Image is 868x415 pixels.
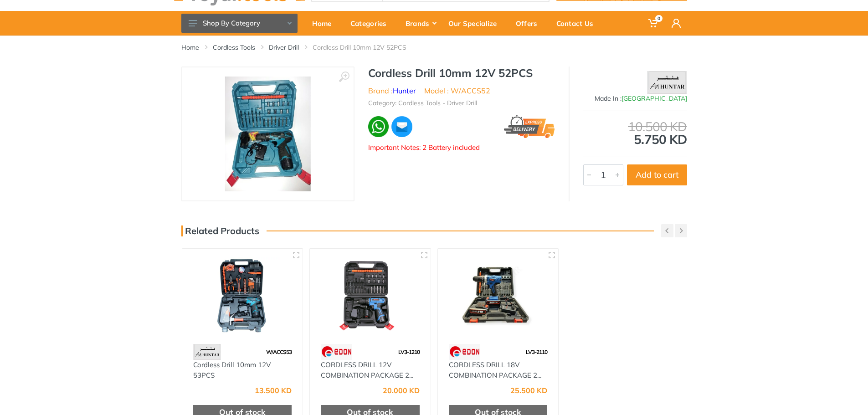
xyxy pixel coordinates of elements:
img: 101.webp [193,344,221,360]
img: Royal Tools - CORDLESS DRILL 18V COMBINATION PACKAGE 2.0AH [446,257,550,335]
a: Hunter [393,86,416,95]
a: Our Specialize [442,11,509,36]
a: 0 [642,11,665,36]
div: Made In : [583,94,687,103]
div: 5.750 KD [583,120,687,146]
li: Category: Cordless Tools - Driver Drill [368,98,477,108]
span: Important Notes: 2 Battery included [368,143,480,152]
li: Model : W/ACCS52 [424,85,490,96]
a: CORDLESS DRILL 18V COMBINATION PACKAGE 2... [449,360,541,379]
div: Offers [509,14,550,33]
img: Hunter [647,71,687,94]
div: Our Specialize [442,14,509,33]
button: Add to cart [627,164,687,185]
a: Driver Drill [269,43,299,52]
div: 25.500 KD [510,387,547,394]
a: Cordless Tools [213,43,255,52]
nav: breadcrumb [181,43,687,52]
div: 13.500 KD [255,387,292,394]
li: Cordless Drill 10mm 12V 52PCS [313,43,420,52]
div: Categories [344,14,399,33]
a: Categories [344,11,399,36]
img: 112.webp [321,344,352,360]
div: Home [306,14,344,33]
div: Brands [399,14,442,33]
a: Offers [509,11,550,36]
a: CORDLESS DRILL 12V COMBINATION PACKAGE 2... [321,360,413,379]
span: LV3-1210 [398,348,420,355]
a: Cordless Drill 10mm 12V 53PCS [193,360,271,379]
span: [GEOGRAPHIC_DATA] [621,94,687,102]
li: Brand : [368,85,416,96]
img: Royal Tools - CORDLESS DRILL 12V COMBINATION PACKAGE 2.0AH [318,257,422,335]
button: Shop By Category [181,14,298,33]
h3: Related Products [181,225,259,236]
span: W/ACCS53 [266,348,292,355]
div: 20.000 KD [383,387,420,394]
span: LV3-2110 [526,348,547,355]
a: Home [306,11,344,36]
img: Royal Tools - Cordless Drill 10mm 12V 53PCS [190,257,295,335]
img: Royal Tools - Cordless Drill 10mm 12V 52PCS [225,77,311,191]
img: 112.webp [449,344,480,360]
img: wa.webp [368,116,389,137]
span: 0 [655,15,663,22]
a: Contact Us [550,11,606,36]
a: Home [181,43,199,52]
img: express.png [504,115,555,138]
div: 10.500 KD [583,120,687,133]
h1: Cordless Drill 10mm 12V 52PCS [368,67,555,80]
div: Contact Us [550,14,606,33]
img: ma.webp [390,115,413,138]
